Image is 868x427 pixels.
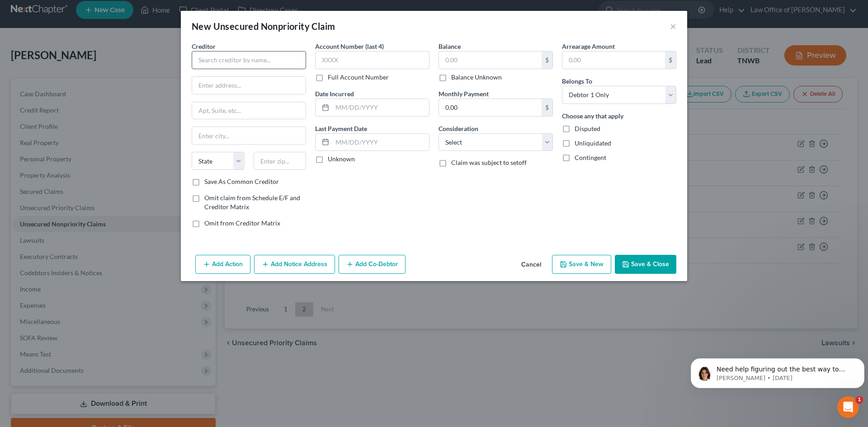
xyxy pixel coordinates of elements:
label: Consideration [439,124,478,133]
label: Unknown [328,155,355,164]
label: Full Account Number [328,73,389,82]
button: Save & New [552,255,611,274]
label: Choose any that apply [562,111,623,121]
label: Arrearage Amount [562,42,615,51]
iframe: Intercom notifications message [687,339,868,403]
iframe: Intercom live chat [837,396,859,418]
label: Balance [439,42,461,51]
button: Add Action [195,255,250,274]
label: Balance Unknown [451,73,502,82]
span: Contingent [575,154,606,161]
input: Enter address... [192,77,306,94]
input: MM/DD/YYYY [332,99,429,116]
label: Save As Common Creditor [204,177,279,186]
button: × [670,21,676,32]
span: Omit claim from Schedule E/F and Creditor Matrix [204,194,300,211]
input: 0.00 [439,99,542,116]
span: Omit from Creditor Matrix [204,219,280,227]
input: Enter city... [192,127,306,144]
input: 0.00 [439,52,542,69]
div: $ [542,99,552,116]
input: XXXX [315,51,429,69]
button: Save & Close [615,255,676,274]
span: Creditor [192,42,216,50]
span: 1 [856,396,863,404]
button: Add Notice Address [254,255,335,274]
input: Apt, Suite, etc... [192,102,306,119]
label: Account Number (last 4) [315,42,384,51]
input: Enter zip... [254,152,307,170]
button: Add Co-Debtor [339,255,406,274]
label: Last Payment Date [315,124,367,133]
button: Cancel [514,256,548,274]
label: Date Incurred [315,89,354,99]
label: Monthly Payment [439,89,489,99]
div: New Unsecured Nonpriority Claim [192,20,335,33]
input: 0.00 [562,52,665,69]
input: Search creditor by name... [192,51,306,69]
span: Claim was subject to setoff [451,159,527,166]
span: Unliquidated [575,139,611,147]
div: $ [665,52,676,69]
div: $ [542,52,552,69]
input: MM/DD/YYYY [332,134,429,151]
span: Disputed [575,125,600,132]
span: Belongs To [562,77,592,85]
